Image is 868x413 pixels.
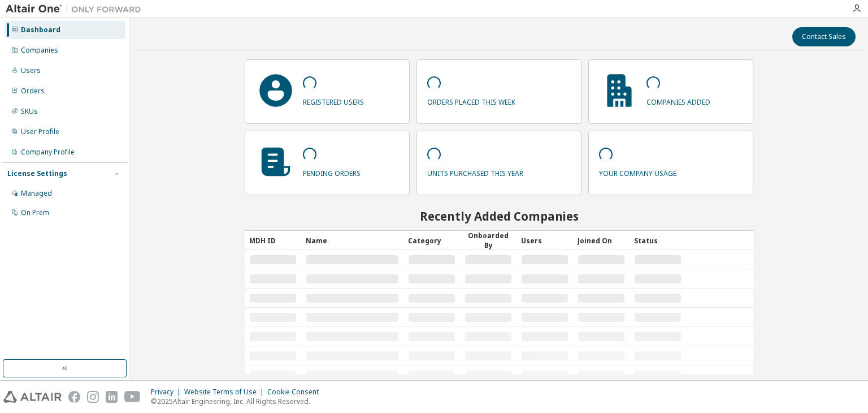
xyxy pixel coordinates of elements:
[306,231,400,249] div: Name
[21,46,58,55] div: Companies
[6,3,147,15] img: Altair One
[21,25,60,35] div: Dashboard
[249,231,297,249] div: MDH ID
[245,209,753,223] h2: Recently Added Companies
[21,107,38,116] div: SKUs
[408,231,455,249] div: Category
[427,165,523,178] p: units purchased this year
[599,165,676,178] p: your company usage
[124,391,141,403] img: youtube.svg
[151,388,184,397] div: Privacy
[21,189,52,198] div: Managed
[634,231,682,249] div: Status
[21,208,49,217] div: On Prem
[184,388,267,397] div: Website Terms of Use
[151,397,325,406] p: © 2025 Altair Engineering, Inc. All Rights Reserved.
[21,87,45,96] div: Orders
[21,148,75,157] div: Company Profile
[646,94,710,107] p: companies added
[427,94,515,107] p: orders placed this week
[792,27,856,46] button: Contact Sales
[303,94,364,107] p: registered users
[465,231,512,250] div: Onboarded By
[3,391,62,403] img: altair_logo.svg
[578,231,625,249] div: Joined On
[7,169,67,178] div: License Settings
[267,388,325,397] div: Cookie Consent
[21,66,41,75] div: Users
[521,231,568,249] div: Users
[68,391,80,403] img: facebook.svg
[21,127,59,136] div: User Profile
[106,391,118,403] img: linkedin.svg
[303,165,361,178] p: pending orders
[87,391,99,403] img: instagram.svg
